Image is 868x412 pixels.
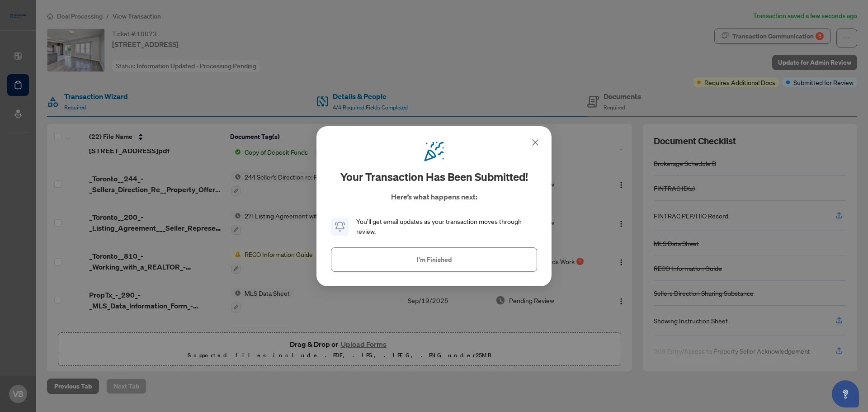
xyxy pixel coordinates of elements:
[331,247,537,271] button: I'm Finished
[340,170,528,184] h2: Your transaction has been submitted!
[391,191,477,202] p: Here’s what happens next:
[356,217,537,237] div: You’ll get email updates as your transaction moves through review.
[417,252,452,266] span: I'm Finished
[832,380,859,407] button: Open asap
